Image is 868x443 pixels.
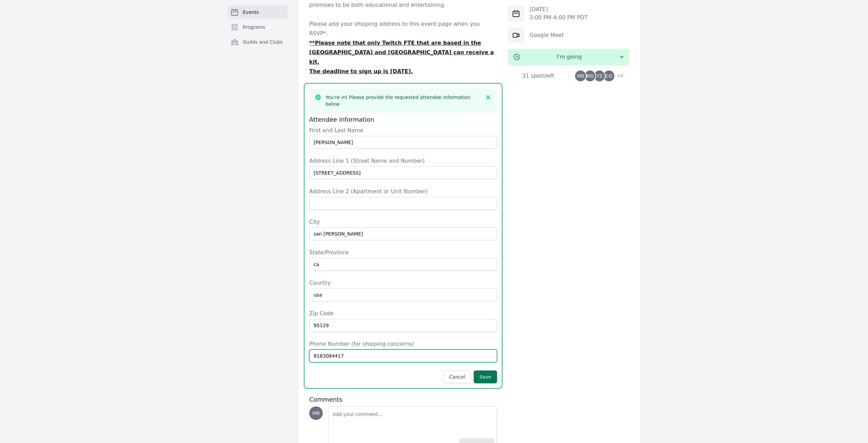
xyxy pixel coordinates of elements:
[309,19,497,38] p: Please add your shipping address to this event page when you RSVP*.
[520,53,618,61] span: I'm going
[309,218,497,226] label: City
[312,411,320,416] span: MB
[508,49,629,65] button: I'm going
[309,340,497,348] label: Phone Number (for shipping concerns)
[325,94,481,107] h3: You're in! Please provide the requested attendee information below
[243,9,259,16] span: Events
[228,20,288,34] a: Programs
[243,39,283,45] span: Guilds and Clubs
[474,370,497,383] button: Save
[530,5,588,14] p: [DATE]
[586,74,594,78] span: MG
[309,279,497,287] label: Country
[309,248,497,257] label: State/Province
[309,157,497,165] label: Address Line 1 (Street Name and Number)
[613,72,623,81] span: + 5
[309,187,497,196] label: Address Line 2 (Apartment or Unit Number)
[443,370,471,383] button: Cancel
[309,126,497,135] label: First and Last Name
[577,74,584,78] span: MB
[228,5,288,19] a: Events
[530,32,564,38] a: Google Meet
[243,24,265,31] span: Programs
[228,5,288,60] nav: Sidebar
[228,35,288,49] a: Guilds and Clubs
[606,74,613,78] span: CG
[596,74,603,78] span: YZ
[530,14,588,22] p: 3:00 PM - 4:00 PM PDT
[309,116,497,124] h3: Attendee information
[508,72,569,80] div: 31 spots left
[309,309,497,318] label: Zip Code
[309,68,413,75] u: The deadline to sign up is [DATE].
[309,396,497,404] h3: Comments
[309,40,494,65] u: **Please note that only Twitch FTE that are based in the [GEOGRAPHIC_DATA] and [GEOGRAPHIC_DATA] ...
